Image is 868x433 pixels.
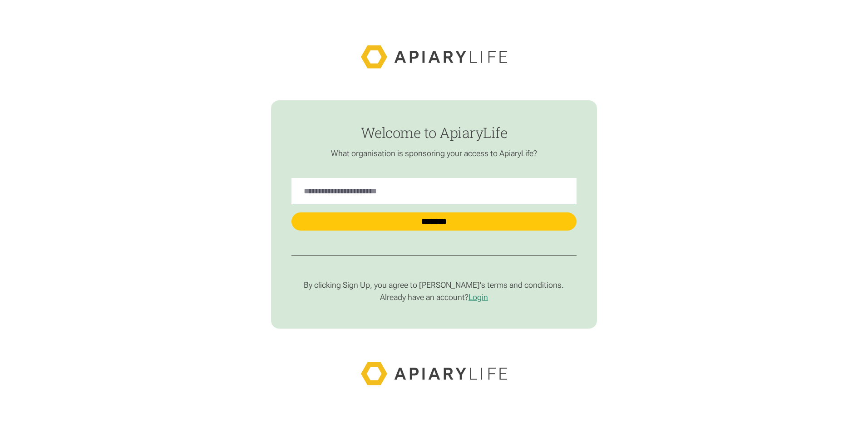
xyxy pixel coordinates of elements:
form: find-employer [271,100,597,329]
h1: Welcome to ApiaryLife [291,125,577,141]
p: What organisation is sponsoring your access to ApiaryLife? [291,148,577,158]
p: Already have an account? [291,292,577,302]
a: Login [469,292,488,302]
p: By clicking Sign Up, you agree to [PERSON_NAME]’s terms and conditions. [291,280,577,290]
